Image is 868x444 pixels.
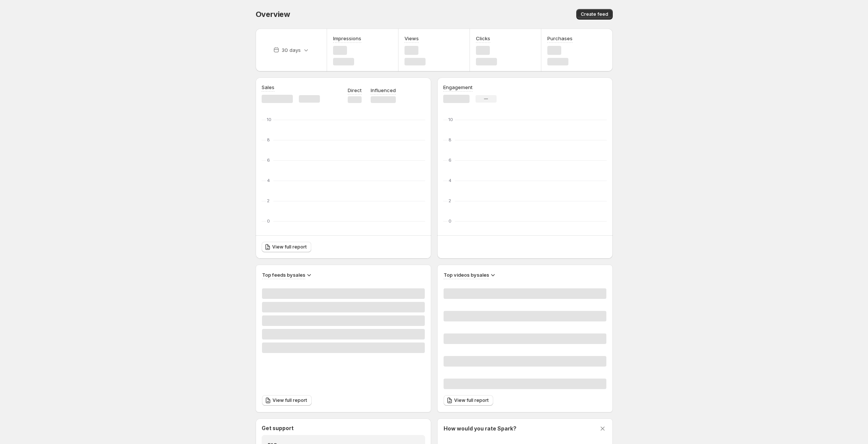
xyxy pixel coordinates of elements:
h3: Get support [262,424,294,432]
span: Create feed [581,11,608,17]
h3: Sales [262,83,274,91]
text: 10 [267,117,271,122]
text: 0 [267,218,270,224]
a: View full report [262,242,311,252]
text: 10 [448,117,453,122]
text: 4 [267,178,270,183]
h3: Impressions [333,35,361,42]
text: 4 [448,178,451,183]
text: 8 [267,137,270,142]
text: 0 [448,218,451,224]
p: 30 days [282,46,301,54]
text: 2 [267,198,270,203]
h3: Views [404,35,419,42]
a: View full report [444,395,493,406]
span: View full report [454,397,489,403]
h3: How would you rate Spark? [444,425,517,432]
h3: Engagement [443,83,473,91]
h3: Top videos by sales [444,271,489,279]
h3: Top feeds by sales [262,271,305,279]
text: 8 [448,137,451,142]
h3: Clicks [476,35,490,42]
h3: Purchases [547,35,573,42]
span: View full report [273,397,307,403]
p: Influenced [371,86,396,94]
text: 6 [448,158,451,163]
text: 2 [448,198,451,203]
a: View full report [262,395,312,406]
span: View full report [272,244,307,250]
p: Direct [348,86,362,94]
span: Overview [256,10,290,19]
button: Create feed [576,9,613,20]
text: 6 [267,158,270,163]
